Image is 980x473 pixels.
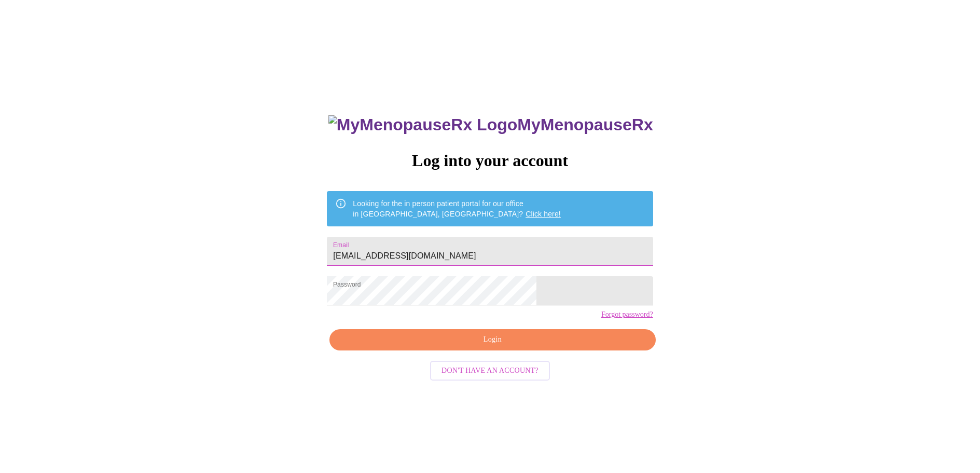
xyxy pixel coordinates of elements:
[427,366,553,374] a: Don't have an account?
[526,210,561,218] a: Click here!
[341,333,643,346] span: Login
[601,310,653,319] a: Forgot password?
[329,329,655,350] button: Login
[328,115,653,134] h3: MyMenopauseRx
[328,115,517,134] img: MyMenopauseRx Logo
[441,364,539,377] span: Don't have an account?
[430,361,550,381] button: Don't have an account?
[327,151,653,170] h3: Log into your account
[353,194,561,223] div: Looking for the in person patient portal for our office in [GEOGRAPHIC_DATA], [GEOGRAPHIC_DATA]?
